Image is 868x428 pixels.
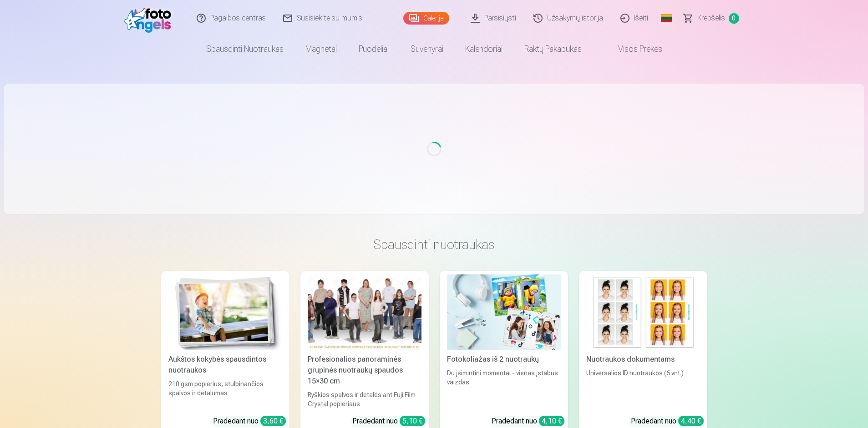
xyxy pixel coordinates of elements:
[168,274,282,350] img: Aukštos kokybės spausdintos nuotraukos
[583,368,704,408] div: Universalios ID nuotraukos (6 vnt.)
[447,274,561,350] img: Fotokoliažas iš 2 nuotraukų
[678,416,704,426] div: 4,40 €
[443,354,564,365] div: Fotokoliažas iš 2 nuotraukų
[631,416,704,427] div: Pradedant nuo
[513,36,593,62] a: Raktų pakabukas
[697,13,725,24] span: Krepšelis
[294,36,348,62] a: Magnetai
[454,36,513,62] a: Kalendoriai
[729,13,739,24] span: 0
[260,416,286,426] div: 3,60 €
[403,12,449,25] a: Galerija
[492,416,564,427] div: Pradedant nuo
[165,379,286,408] div: 210 gsm popierius, stulbinančios spalvos ir detalumas
[400,36,454,62] a: Suvenyrai
[443,368,564,408] div: Du įsimintini momentai - vienas įstabus vaizdas
[352,416,425,427] div: Pradedant nuo
[195,36,294,62] a: Spausdinti nuotraukas
[400,416,425,426] div: 5,10 €
[213,416,286,427] div: Pradedant nuo
[583,354,704,365] div: Nuotraukos dokumentams
[168,236,700,253] h3: Spausdinti nuotraukas
[593,36,673,62] a: Visos prekės
[124,4,176,33] img: /fa5
[165,354,286,376] div: Aukštos kokybės spausdintos nuotraukos
[304,390,425,408] div: Ryškios spalvos ir detalės ant Fuji Film Crystal popieriaus
[539,416,564,426] div: 4,10 €
[304,354,425,387] div: Profesionalios panoraminės grupinės nuotraukų spaudos 15×30 cm
[586,274,700,350] img: Nuotraukos dokumentams
[348,36,400,62] a: Puodeliai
